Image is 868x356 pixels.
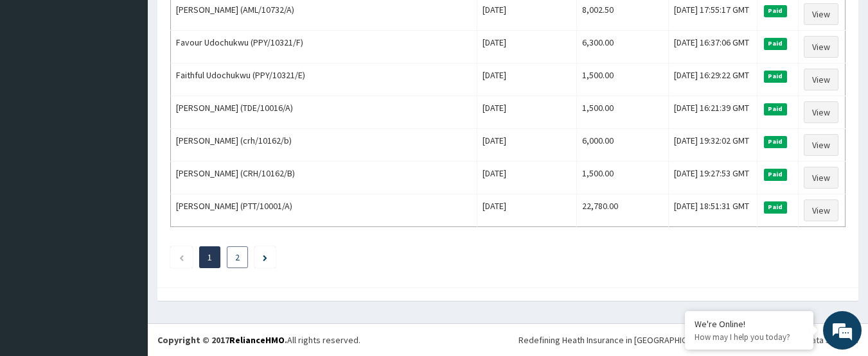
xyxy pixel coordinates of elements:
[477,31,577,64] td: [DATE]
[477,194,577,227] td: [DATE]
[668,129,757,162] td: [DATE] 19:32:02 GMT
[24,64,52,96] img: d_794563401_company_1708531726252_794563401
[804,199,838,221] a: View
[75,100,177,230] span: We're online!
[576,31,668,64] td: 6,300.00
[804,167,838,189] a: View
[208,251,212,263] a: Page 1 is your current page
[171,31,477,64] td: Favour Udochukwu (PPY/10321/F)
[668,194,757,227] td: [DATE] 18:51:31 GMT
[804,3,838,25] a: View
[477,129,577,162] td: [DATE]
[179,251,184,263] a: Previous page
[171,129,477,162] td: [PERSON_NAME] (crh/10162/b)
[668,96,757,129] td: [DATE] 16:21:39 GMT
[263,251,267,263] a: Next page
[668,64,757,96] td: [DATE] 16:29:22 GMT
[171,64,477,96] td: Faithful Udochukwu (PPY/10321/E)
[764,136,787,148] span: Paid
[477,64,577,96] td: [DATE]
[668,162,757,194] td: [DATE] 19:27:53 GMT
[695,332,804,343] p: How may I help you today?
[764,5,787,17] span: Paid
[235,251,240,263] a: Page 2
[804,69,838,90] a: View
[764,169,787,180] span: Paid
[764,71,787,82] span: Paid
[518,334,858,346] div: Redefining Heath Insurance in [GEOGRAPHIC_DATA] using Telemedicine and Data Science!
[576,162,668,194] td: 1,500.00
[576,96,668,129] td: 1,500.00
[576,194,668,227] td: 22,780.00
[171,162,477,194] td: [PERSON_NAME] (CRH/10162/B)
[804,101,838,123] a: View
[576,129,668,162] td: 6,000.00
[477,162,577,194] td: [DATE]
[764,38,787,49] span: Paid
[764,201,787,213] span: Paid
[477,96,577,129] td: [DATE]
[668,31,757,64] td: [DATE] 16:37:06 GMT
[804,134,838,156] a: View
[211,6,242,37] div: Minimize live chat window
[229,334,285,346] a: RelianceHMO
[6,228,245,273] textarea: Type your message and hit 'Enter'
[804,36,838,58] a: View
[67,72,216,89] div: Chat with us now
[171,194,477,227] td: [PERSON_NAME] (PTT/10001/A)
[148,323,868,356] footer: All rights reserved.
[171,96,477,129] td: [PERSON_NAME] (TDE/10016/A)
[764,103,787,115] span: Paid
[576,64,668,96] td: 1,500.00
[157,334,287,346] strong: Copyright © 2017 .
[695,318,804,330] div: We're Online!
